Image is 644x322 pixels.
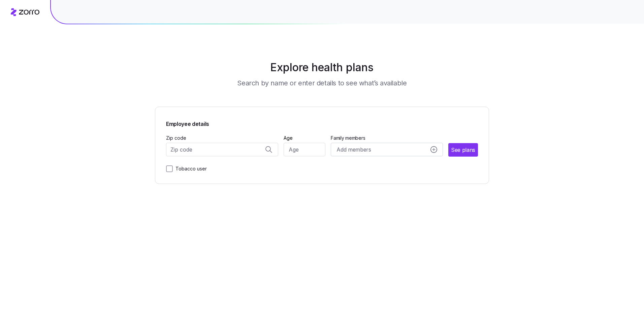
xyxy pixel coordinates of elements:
[166,143,278,156] input: Zip code
[331,135,443,141] span: Family members
[166,118,209,128] span: Employee details
[448,143,478,157] button: See plans
[284,143,326,156] input: Age
[166,134,186,142] label: Zip code
[451,146,475,154] span: See plans
[284,134,293,142] label: Age
[237,78,407,88] h3: Search by name or enter details to see what’s available
[430,146,437,153] svg: add icon
[172,59,473,76] h1: Explore health plans
[336,145,371,154] span: Add members
[331,143,443,156] button: Add membersadd icon
[173,165,207,173] label: Tobacco user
